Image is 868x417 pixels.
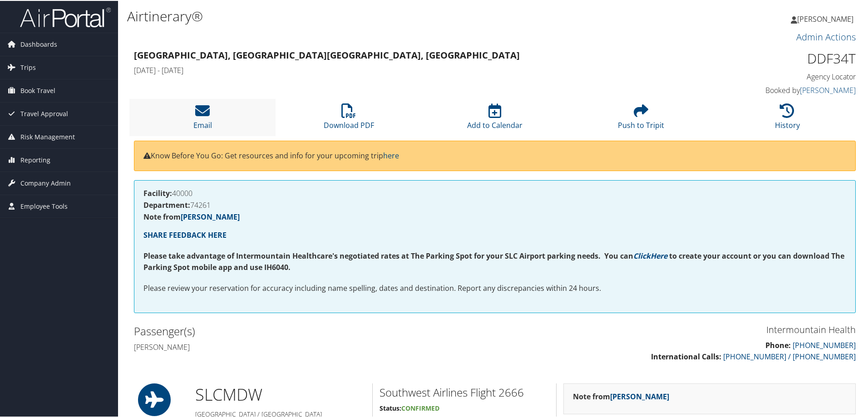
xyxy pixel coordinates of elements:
[502,323,856,335] h3: Intermountain Health
[143,199,190,209] strong: Department:
[686,71,856,81] h4: Agency Locator
[143,189,846,196] h4: 40000
[633,250,651,260] a: Click
[791,5,863,32] a: [PERSON_NAME]
[193,108,212,129] a: Email
[134,341,488,351] h4: [PERSON_NAME]
[20,102,68,124] span: Travel Approval
[775,108,800,129] a: History
[134,64,672,74] h4: [DATE] - [DATE]
[796,30,856,42] a: Admin Actions
[20,171,71,194] span: Company Admin
[143,282,846,294] p: Please review your reservation for accuracy including name spelling, dates and destination. Repor...
[143,187,172,197] strong: Facility:
[651,351,721,361] strong: International Calls:
[134,48,520,60] strong: [GEOGRAPHIC_DATA], [GEOGRAPHIC_DATA] [GEOGRAPHIC_DATA], [GEOGRAPHIC_DATA]
[573,391,669,401] strong: Note from
[143,211,240,221] strong: Note from
[765,339,791,349] strong: Phone:
[181,211,240,221] a: [PERSON_NAME]
[380,384,549,399] h2: Southwest Airlines Flight 2666
[20,194,68,217] span: Employee Tools
[134,323,488,338] h2: Passenger(s)
[143,229,227,239] a: SHARE FEEDBACK HERE
[610,391,669,401] a: [PERSON_NAME]
[20,32,57,55] span: Dashboards
[467,108,523,129] a: Add to Calendar
[143,250,633,260] strong: Please take advantage of Intermountain Healthcare's negotiated rates at The Parking Spot for your...
[401,403,439,412] span: Confirmed
[380,403,401,412] strong: Status:
[20,6,111,27] img: airportal-logo.png
[20,55,36,78] span: Trips
[324,108,374,129] a: Download PDF
[797,13,853,23] span: [PERSON_NAME]
[195,383,365,405] h1: SLC MDW
[143,201,846,208] h4: 74261
[686,48,856,67] h1: DDF34T
[143,149,846,161] p: Know Before You Go: Get resources and info for your upcoming trip
[793,339,856,349] a: [PHONE_NUMBER]
[20,148,50,171] span: Reporting
[20,78,55,101] span: Book Travel
[800,84,856,94] a: [PERSON_NAME]
[618,108,664,129] a: Push to Tripit
[651,250,667,260] a: Here
[127,6,617,25] h1: Airtinerary®
[20,125,75,147] span: Risk Management
[686,84,856,94] h4: Booked by
[723,351,856,361] a: [PHONE_NUMBER] / [PHONE_NUMBER]
[383,150,399,160] a: here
